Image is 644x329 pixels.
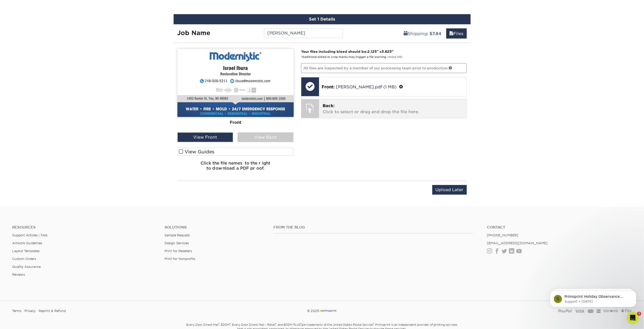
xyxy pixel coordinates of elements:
[12,249,40,253] a: Layout Templates
[404,31,408,36] span: shipping
[336,85,397,89] a: [PERSON_NAME].pdf (1 MB)
[12,233,47,237] a: Support Articles | FAQ
[487,225,632,229] a: Contact
[174,14,471,24] div: Set 1 Details
[24,307,36,315] a: Privacy
[12,265,41,269] a: Quality Assurance
[39,307,66,315] a: Reprint & Refund
[165,225,266,229] h4: Solutions
[382,50,392,54] span: 3.625
[542,280,644,315] iframe: Intercom notifications message
[165,241,189,245] a: Design Services
[427,31,442,36] b: : $7.84
[12,241,42,245] a: Artwork Guidelines
[373,323,374,325] sup: ®
[12,307,21,315] a: Terms
[301,63,467,73] p: All files are inspected by a member of our processing team prior to production.
[177,148,294,156] label: View Guides
[238,133,293,142] div: View Back
[301,50,393,54] strong: Your files including bleed should be: " x "
[276,323,276,325] sup: ®
[301,55,402,59] small: *Additional bleed or crop marks may trigger a file warning –
[389,55,402,59] a: more info
[319,309,337,313] img: Primoprint
[627,312,639,324] iframe: Intercom live chat
[12,273,25,276] a: Reviews
[230,323,231,325] sup: ®
[1,314,43,327] iframe: Google Customer Reviews
[323,103,463,115] p: Click to select or drag and drop the file here.
[12,257,36,261] a: Custom Orders
[177,29,210,37] strong: Job Name
[219,323,220,325] sup: ®
[432,185,467,195] input: Upload Later
[322,85,335,89] span: Front:
[637,312,641,316] span: 3
[301,323,302,325] sup: ®
[401,28,445,39] a: Shipping: $7.84
[12,225,157,229] h4: Resources
[165,233,190,237] a: Sample Request
[165,249,192,253] a: Print for Resellers
[177,117,294,128] div: Front
[487,241,548,245] a: [EMAIL_ADDRESS][DOMAIN_NAME]
[264,28,343,38] input: Enter a job name
[446,28,467,39] a: Files
[177,161,294,174] h6: Click the file names to the right to download a PDF proof.
[323,103,335,108] span: Back:
[274,225,473,229] h4: From the Blog
[218,307,427,315] div: © 2025
[165,257,195,261] a: Print for Nonprofits
[450,31,454,36] span: files
[487,233,518,237] a: [PHONE_NUMBER]
[367,50,377,54] span: 2.125
[177,133,233,142] div: View Front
